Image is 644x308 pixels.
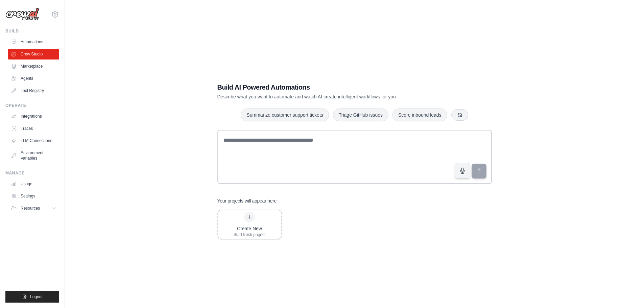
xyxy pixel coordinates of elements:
button: Logout [5,291,59,303]
a: Usage [8,179,59,189]
p: Describe what you want to automate and watch AI create intelligent workflows for you [217,93,445,100]
button: Score inbound leads [392,109,447,121]
div: Operate [5,103,59,108]
button: Get new suggestions [451,109,468,121]
div: Create New [234,225,266,232]
iframe: Chat Widget [610,276,644,308]
a: Crew Studio [8,49,59,60]
a: Marketplace [8,61,59,72]
img: Logo [5,8,39,21]
button: Summarize customer support tickets [241,109,329,121]
a: Tool Registry [8,85,59,96]
a: Agents [8,73,59,84]
button: Triage GitHub issues [333,109,388,121]
span: Resources [21,206,40,211]
a: LLM Connections [8,135,59,146]
a: Automations [8,37,59,47]
a: Environment Variables [8,147,59,164]
button: Resources [8,203,59,214]
button: Click to speak your automation idea [455,163,470,179]
a: Settings [8,191,59,202]
a: Traces [8,123,59,134]
h1: Build AI Powered Automations [217,82,445,92]
span: Logout [30,294,43,300]
h3: Your projects will appear here [217,197,277,204]
div: Manage [5,170,59,176]
a: Integrations [8,111,59,122]
div: Build [5,28,59,34]
div: Start fresh project [234,232,266,237]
